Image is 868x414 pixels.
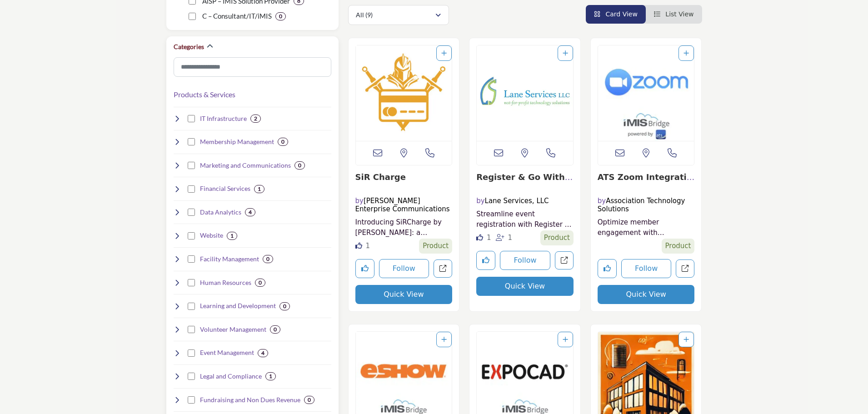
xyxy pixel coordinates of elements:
span: Product [540,230,574,245]
h3: ATS Zoom Integration Module [598,172,695,182]
a: [PERSON_NAME] Enterprise Communications [355,197,450,213]
h4: IT Infrastructure: Reliable providers of hardware, software, and network solutions to ensure a se... [200,114,247,123]
input: Search Category [174,57,331,77]
h4: Event Management: Expert providers dedicated to organizing, planning, and executing unforgettable... [200,348,254,357]
b: 4 [249,209,252,215]
div: 1 Results For Financial Services [254,185,264,193]
a: Add To List For Product [563,336,568,343]
a: Introducing SiRCharge by [PERSON_NAME]: a seamless iMIS integration that automatically adds a cre... [355,217,453,238]
a: Add To List For Product [441,50,447,57]
b: 1 [269,373,272,379]
h4: by [598,197,695,213]
button: Like product [355,259,374,278]
div: 1 Results For Website [227,232,237,240]
a: Optimize member engagement with integrated Zoom meetings using the ATS Zoom Bridge. Use Zoom for ... [598,217,695,238]
h4: Membership Management: Comprehensive solutions for member engagement, retention, and growth to bu... [200,137,274,146]
input: Select Marketing and Communications checkbox [188,162,195,169]
a: Streamline event registration with Register & Go with Record Match. Enable contacts to register f... [476,209,574,229]
span: Product [419,239,452,254]
b: 0 [279,13,282,20]
button: Quick View [355,285,453,304]
a: Open for new info [477,45,573,141]
li: List View [646,5,702,24]
input: Select Membership Management checkbox [188,138,195,145]
input: Select Financial Services checkbox [188,185,195,193]
div: 0 Results For Fundraising and Non Dues Revenue [304,396,314,404]
span: 1 [365,242,370,250]
span: 1 [508,234,513,242]
div: 0 Results For Marketing and Communications [294,161,305,170]
h4: Data Analytics: Providers of advanced data analysis tools and services to help organizations unlo... [200,208,241,217]
a: Add To List For Product [683,336,689,343]
button: Follow [621,259,672,278]
input: Select Facility Management checkbox [188,255,195,263]
a: Lane Services, LLC [485,197,549,205]
a: Open Listing in new tab [598,45,694,141]
h2: Categories [174,42,204,51]
button: Quick View [598,285,695,304]
b: 0 [298,162,301,169]
div: 4 Results For Event Management [258,349,268,357]
span: List View [665,10,693,18]
b: 0 [308,397,311,403]
span: Product [662,239,695,254]
input: Select Volunteer Management checkbox [188,326,195,333]
h4: Facility Management: Comprehensive services for facility maintenance, safety, and efficiency to c... [200,254,259,264]
div: 4 Results For Data Analytics [245,208,255,216]
a: Open Listing in new tab [356,45,452,141]
b: 0 [283,303,286,309]
div: 0 Results For C – Consultant/IT/iMIS [275,12,286,20]
button: Like product [476,251,495,270]
h4: by [476,197,574,205]
h4: by [355,197,453,213]
li: Card View [586,5,646,24]
input: C – Consultant/IT/iMIS checkbox [189,13,196,20]
b: 0 [274,326,277,333]
div: 2 Results For IT Infrastructure [250,115,261,123]
input: Select Fundraising and Non Dues Revenue checkbox [188,396,195,404]
a: Open for more info [476,172,573,192]
input: Select Data Analytics checkbox [188,209,195,216]
input: Select Website checkbox [188,232,195,239]
img: Register & Go With Record Match [477,45,573,141]
b: 1 [258,186,261,192]
a: Open for more info [598,172,694,192]
img: ATS Zoom Integration Module [598,45,694,141]
a: View List [654,10,694,18]
span: 1 [487,234,491,242]
button: Quick View [476,277,574,296]
button: Like product [598,259,617,278]
button: Follow [500,251,550,270]
h4: Volunteer Management: Effective strategies and tools to recruit, retain, and recognize the invalu... [200,325,266,334]
h4: Website: Website management, consulting, products, services and add-ons [200,231,223,240]
a: Redirect to product URL [434,259,452,278]
h4: Learning and Development: Expertise in designing and implementing educational programs, workshops... [200,301,276,310]
img: SiR Charge [356,45,452,141]
div: 0 Results For Volunteer Management [270,325,280,334]
h4: Marketing and Communications: Specialists in crafting effective marketing campaigns and communica... [200,161,291,170]
h4: Financial Services: Trusted advisors and services for all your financial management, accounting, ... [200,184,250,193]
a: Add To List For Product [441,336,447,343]
input: Select Event Management checkbox [188,349,195,357]
a: Redirect to product URL [555,251,574,270]
input: Select Legal and Compliance checkbox [188,373,195,380]
a: Open for more info [355,172,406,182]
a: Add To List For Product [563,50,568,57]
button: Products & Services [174,89,235,100]
b: 0 [266,256,269,262]
h4: Fundraising and Non Dues Revenue: Innovative solutions to enhance fundraising efforts, non-dues r... [200,395,300,404]
input: Select IT Infrastructure checkbox [188,115,195,122]
div: 0 Results For Learning and Development [279,302,290,310]
div: 0 Results For Human Resources [255,279,265,287]
p: All (9) [356,10,373,20]
input: Select Learning and Development checkbox [188,303,195,310]
h3: Register & Go With Record Match [476,172,574,182]
b: 0 [281,139,284,145]
b: 1 [230,233,234,239]
p: C – Consultant/IT/iMIS: C – Consultant/IT/iMIS [202,11,272,21]
a: Association Technology Solutions [598,197,685,213]
a: Redirect to product URL [676,259,694,278]
button: Follow [379,259,429,278]
b: 2 [254,115,257,122]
